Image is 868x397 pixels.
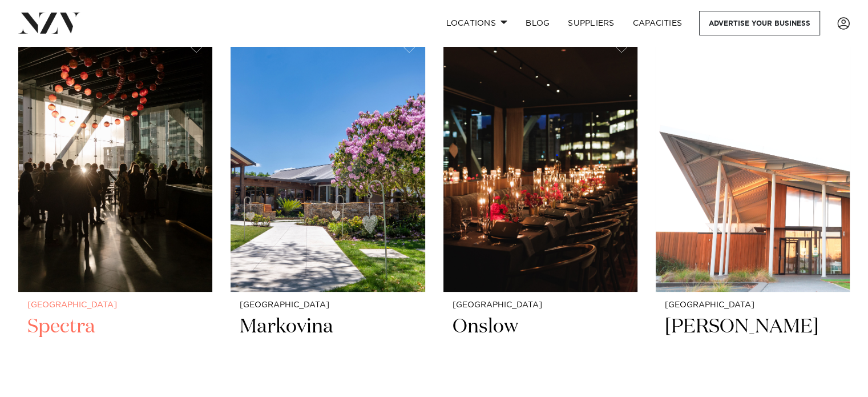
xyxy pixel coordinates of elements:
[18,13,80,33] img: nzv-logo.png
[559,11,623,35] a: SUPPLIERS
[699,11,820,35] a: Advertise your business
[27,301,203,310] small: [GEOGRAPHIC_DATA]
[453,301,628,310] small: [GEOGRAPHIC_DATA]
[240,301,415,310] small: [GEOGRAPHIC_DATA]
[437,11,516,35] a: Locations
[665,314,841,391] h2: [PERSON_NAME]
[27,314,203,391] h2: Spectra
[624,11,692,35] a: Capacities
[453,314,628,391] h2: Onslow
[516,11,559,35] a: BLOG
[665,301,841,310] small: [GEOGRAPHIC_DATA]
[240,314,415,391] h2: Markovina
